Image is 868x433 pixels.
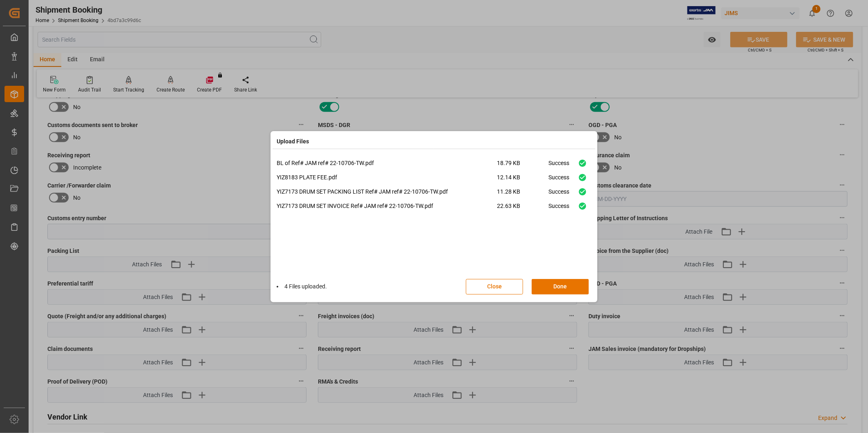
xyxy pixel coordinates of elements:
[548,173,569,187] div: Success
[277,173,497,182] p: YIZ8183 PLATE FEE.pdf
[532,279,589,295] button: Done
[277,137,309,146] h4: Upload Files
[277,202,497,210] p: YIZ7173 DRUM SET INVOICE Ref# JAM ref# 22-10706-TW.pdf
[277,159,497,167] p: BL of Ref# JAM ref# 22-10706-TW.pdf
[277,187,497,196] p: YIZ7173 DRUM SET PACKING LIST Ref# JAM ref# 22-10706-TW.pdf
[497,187,548,202] span: 11.28 KB
[548,202,569,216] div: Success
[548,159,569,173] div: Success
[466,279,523,295] button: Close
[497,202,548,216] span: 22.63 KB
[548,187,569,202] div: Success
[497,159,548,173] span: 18.79 KB
[277,282,327,291] li: 4 Files uploaded.
[497,173,548,187] span: 12.14 KB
